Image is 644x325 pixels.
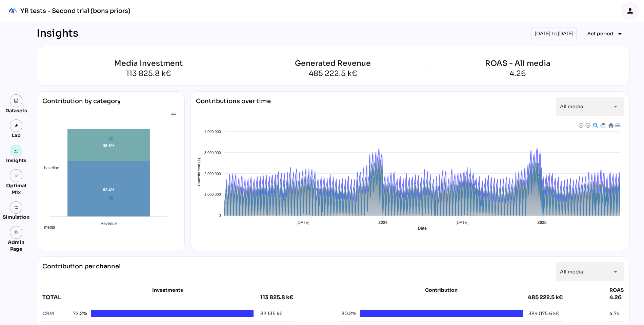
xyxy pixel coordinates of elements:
[219,213,221,217] tspan: 0
[578,122,583,127] div: Zoom In
[611,268,620,276] i: arrow_drop_down
[295,70,371,77] div: 485 222.5 k€
[5,3,20,18] div: mediaROI
[3,239,29,252] div: Admin Page
[528,310,559,317] div: 389 075.6 k€
[197,158,201,186] text: Contribution (€)
[560,103,583,110] span: All media
[14,173,19,178] i: grain
[531,27,577,40] div: [DATE] to [DATE]
[204,172,221,176] tspan: 2 000 000
[418,226,427,231] text: Date
[582,28,629,40] button: Expand "Set period"
[295,60,371,67] div: Generated Revenue
[538,220,547,225] tspan: 2025
[42,293,260,302] div: TOTAL
[42,97,179,111] div: Contribution by category
[42,287,293,293] div: Investments
[20,7,130,15] div: YR tests - Second trial (bons priors)
[5,107,27,114] div: Datasets
[611,102,620,111] i: arrow_drop_down
[3,182,29,196] div: Optimal Mix
[592,122,598,128] div: Selection Zoom
[456,220,469,225] tspan: [DATE]
[600,123,604,127] div: Panning
[609,293,624,302] div: 4.26
[170,111,176,117] div: Menu
[39,166,59,170] span: baseline
[56,70,241,77] div: 113 825.8 k€
[626,7,634,15] i: person
[585,122,590,127] div: Zoom Out
[6,157,26,164] div: Insights
[42,262,121,281] div: Contribution per channel
[56,60,241,67] div: Media Investment
[609,287,624,293] div: ROAS
[560,269,583,275] span: All media
[14,230,19,235] i: admin_panel_settings
[204,192,221,196] tspan: 1 000 000
[100,221,117,226] tspan: Revenue
[204,130,221,134] tspan: 4 000 000
[260,293,293,302] div: 113 825.8 k€
[71,310,87,317] span: 72.2%
[9,132,24,139] div: Lab
[528,293,563,302] div: 485 222.5 k€
[357,287,525,293] div: Contribution
[608,122,613,128] div: Reset Zoom
[14,98,19,103] img: data.svg
[485,60,550,67] div: ROAS - All media
[14,123,19,128] img: lab.svg
[379,220,388,225] tspan: 2024
[587,30,613,38] span: Set period
[204,151,221,155] tspan: 3 000 000
[39,225,55,230] span: media
[42,310,71,317] div: CRM
[616,30,624,38] i: arrow_drop_down
[196,97,271,116] div: Contributions over time
[485,70,550,77] div: 4.26
[3,214,29,221] div: Simulation
[37,27,78,40] div: Insights
[609,310,620,317] div: 4.74
[297,220,309,225] tspan: [DATE]
[615,122,620,128] div: Menu
[14,148,19,153] img: graph.svg
[14,205,19,210] img: settings.svg
[340,310,356,317] span: 80.2%
[260,310,283,317] div: 82 135 k€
